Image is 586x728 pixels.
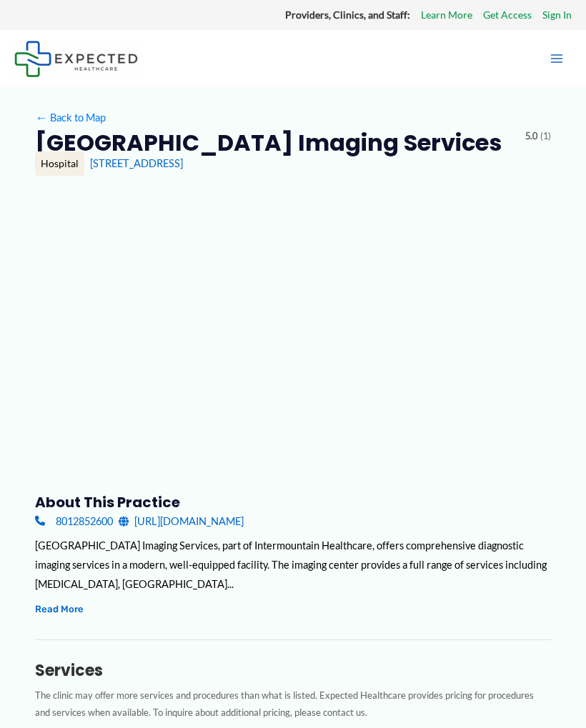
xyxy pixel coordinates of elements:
[285,9,410,21] strong: Providers, Clinics, and Staff:
[14,41,138,77] img: Expected Healthcare Logo - side, dark font, small
[35,661,551,681] h3: Services
[35,151,84,176] div: Hospital
[35,687,551,722] p: The clinic may offer more services and procedures than what is listed. Expected Healthcare provid...
[35,493,551,512] h3: About this practice
[35,601,84,617] button: Read More
[35,536,551,594] div: [GEOGRAPHIC_DATA] Imaging Services, part of Intermountain Healthcare, offers comprehensive diagno...
[90,157,183,169] a: [STREET_ADDRESS]
[35,128,502,158] h2: [GEOGRAPHIC_DATA] Imaging Services
[540,128,551,145] span: (1)
[119,512,244,531] a: [URL][DOMAIN_NAME]
[421,6,472,24] a: Learn More
[542,44,572,74] button: Main menu toggle
[35,111,48,124] span: ←
[542,6,572,24] a: Sign In
[35,108,106,127] a: ←Back to Map
[35,512,113,531] a: 8012852600
[483,6,532,24] a: Get Access
[525,128,537,145] span: 5.0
